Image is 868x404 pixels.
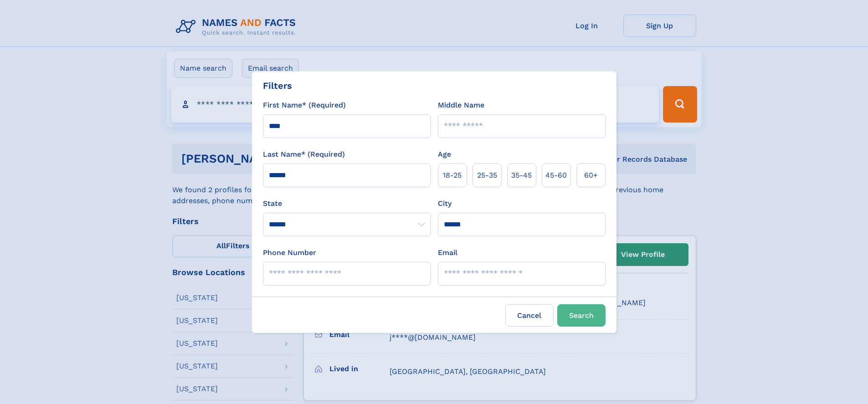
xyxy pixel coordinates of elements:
div: Filters [263,79,292,92]
button: Search [557,304,606,327]
span: 60+ [584,170,598,181]
label: Middle Name [438,100,484,111]
label: Cancel [505,304,554,327]
label: State [263,198,431,209]
label: Last Name* (Required) [263,149,345,160]
span: 35‑45 [511,170,532,181]
label: Phone Number [263,247,316,258]
label: Age [438,149,451,160]
label: First Name* (Required) [263,100,346,111]
label: Email [438,247,457,258]
span: 45‑60 [545,170,567,181]
span: 18‑25 [443,170,462,181]
label: City [438,198,452,209]
span: 25‑35 [477,170,497,181]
